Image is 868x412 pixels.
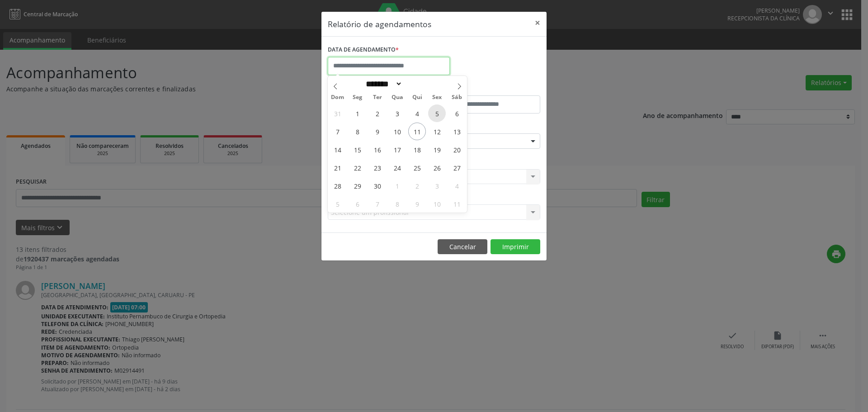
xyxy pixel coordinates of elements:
[329,104,346,122] span: Agosto 31, 2025
[368,177,386,194] span: Setembro 30, 2025
[349,141,366,158] span: Setembro 15, 2025
[388,123,406,140] span: Setembro 10, 2025
[349,177,366,194] span: Setembro 29, 2025
[349,159,366,176] span: Setembro 22, 2025
[348,95,368,100] span: Seg
[447,95,467,100] span: Sáb
[368,123,386,140] span: Setembro 9, 2025
[428,177,446,194] span: Outubro 3, 2025
[448,123,466,140] span: Setembro 13, 2025
[448,141,466,158] span: Setembro 20, 2025
[408,123,426,140] span: Setembro 11, 2025
[408,177,426,194] span: Outubro 2, 2025
[448,104,466,122] span: Setembro 6, 2025
[428,123,446,140] span: Setembro 12, 2025
[438,239,487,255] button: Cancelar
[388,104,406,122] span: Setembro 3, 2025
[329,141,346,158] span: Setembro 14, 2025
[349,195,366,213] span: Outubro 6, 2025
[427,95,447,100] span: Sex
[428,159,446,176] span: Setembro 26, 2025
[388,141,406,158] span: Setembro 17, 2025
[368,141,386,158] span: Setembro 16, 2025
[388,159,406,176] span: Setembro 24, 2025
[328,95,348,100] span: Dom
[368,195,386,213] span: Outubro 7, 2025
[408,141,426,158] span: Setembro 18, 2025
[428,104,446,122] span: Setembro 5, 2025
[349,123,366,140] span: Setembro 8, 2025
[436,81,540,95] label: ATÉ
[388,195,406,213] span: Outubro 8, 2025
[329,195,346,213] span: Outubro 5, 2025
[408,159,426,176] span: Setembro 25, 2025
[448,159,466,176] span: Setembro 27, 2025
[368,104,386,122] span: Setembro 2, 2025
[368,95,387,100] span: Ter
[407,95,427,100] span: Qui
[329,177,346,194] span: Setembro 28, 2025
[387,95,407,100] span: Qua
[528,12,547,34] button: Close
[349,104,366,122] span: Setembro 1, 2025
[428,141,446,158] span: Setembro 19, 2025
[428,195,446,213] span: Outubro 10, 2025
[329,123,346,140] span: Setembro 7, 2025
[368,159,386,176] span: Setembro 23, 2025
[448,177,466,194] span: Outubro 4, 2025
[408,104,426,122] span: Setembro 4, 2025
[448,195,466,213] span: Outubro 11, 2025
[329,159,346,176] span: Setembro 21, 2025
[491,239,540,255] button: Imprimir
[363,79,402,89] select: Month
[328,43,399,57] label: DATA DE AGENDAMENTO
[408,195,426,213] span: Outubro 9, 2025
[328,18,431,30] h5: Relatório de agendamentos
[388,177,406,194] span: Outubro 1, 2025
[402,79,432,89] input: Year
